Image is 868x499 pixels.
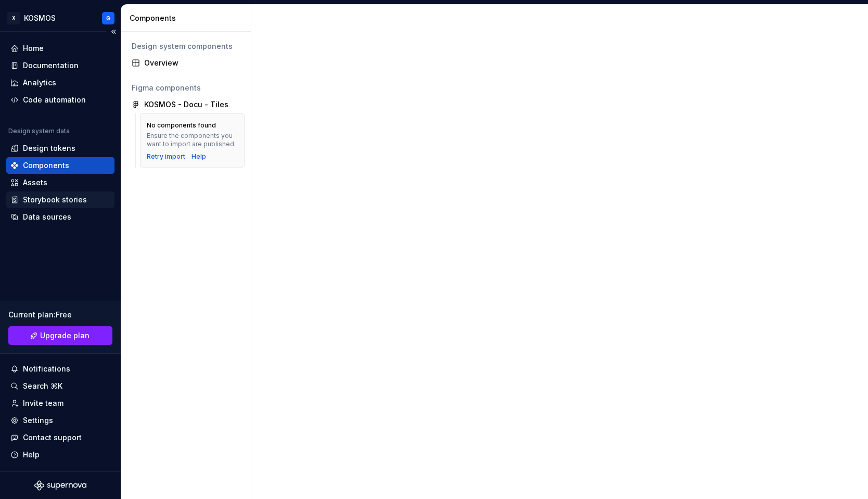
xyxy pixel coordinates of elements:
[6,174,114,191] a: Assets
[147,121,216,130] div: No components found
[23,450,40,460] div: Help
[7,12,20,24] div: X
[6,429,114,446] button: Contact support
[23,60,79,71] div: Documentation
[6,412,114,429] a: Settings
[23,43,44,54] div: Home
[6,74,114,91] a: Analytics
[23,415,53,426] div: Settings
[192,152,206,161] a: Help
[130,13,247,23] div: Components
[147,152,185,161] button: Retry import
[6,361,114,377] button: Notifications
[6,40,114,57] a: Home
[127,96,245,113] a: KOSMOS - Docu - Tiles
[6,191,114,208] a: Storybook stories
[106,14,110,22] div: G
[6,157,114,174] a: Components
[8,326,112,345] button: Upgrade plan
[34,480,86,491] svg: Supernova Logo
[23,398,63,408] div: Invite team
[6,209,114,225] a: Data sources
[132,83,240,93] div: Figma components
[23,143,75,153] div: Design tokens
[23,432,82,443] div: Contact support
[147,132,238,148] div: Ensure the components you want to import are published.
[127,55,245,71] a: Overview
[6,395,114,412] a: Invite team
[144,99,228,110] div: KOSMOS - Docu - Tiles
[24,13,56,23] div: KOSMOS
[23,95,86,105] div: Code automation
[6,446,114,463] button: Help
[106,24,121,39] button: Collapse sidebar
[8,310,112,320] div: Current plan : Free
[6,378,114,394] button: Search ⌘K
[144,58,240,68] div: Overview
[23,177,47,188] div: Assets
[6,57,114,74] a: Documentation
[23,381,62,391] div: Search ⌘K
[23,364,70,374] div: Notifications
[132,41,240,52] div: Design system components
[6,140,114,157] a: Design tokens
[23,212,71,222] div: Data sources
[8,127,70,135] div: Design system data
[2,7,119,29] button: XKOSMOSG
[40,330,90,341] span: Upgrade plan
[23,78,56,88] div: Analytics
[23,195,87,205] div: Storybook stories
[23,160,69,171] div: Components
[6,92,114,108] a: Code automation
